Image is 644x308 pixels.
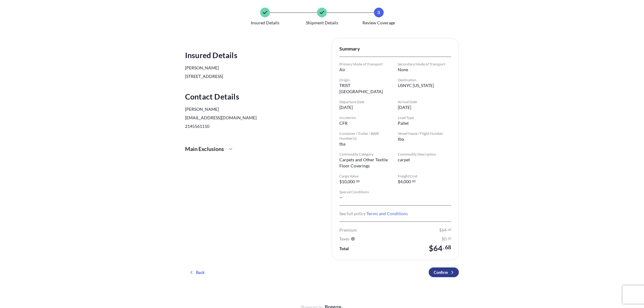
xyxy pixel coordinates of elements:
span: Review Coverage [362,20,395,26]
span: 00 [412,180,416,182]
span: None [398,67,408,73]
span: 00 [356,180,360,182]
span: . [355,180,356,182]
span: [EMAIL_ADDRESS][DOMAIN_NAME] [185,115,257,121]
span: 000 [348,180,355,184]
span: 68 [448,229,451,231]
span: [DATE] [398,104,411,110]
span: Container / Trailer / AWB Number(s) [339,131,393,141]
span: , [347,180,348,184]
span: Insured Details [185,50,237,60]
span: $ [339,180,342,184]
span: Commodity Category [339,152,393,157]
button: Back [185,268,209,277]
span: USNYC [US_STATE] [398,82,434,89]
span: $ [439,228,442,232]
span: Vessel Name / Flight Number [398,131,451,136]
span: Premium [339,227,357,233]
span: 64 [433,244,443,252]
p: Back [196,269,205,275]
span: Departure Date [339,100,393,104]
span: [PERSON_NAME] [185,106,257,112]
span: [STREET_ADDRESS] [185,73,237,79]
span: Commodity Description [398,152,451,157]
span: $ [442,237,444,241]
span: [DATE] [339,104,353,110]
span: 10 [342,180,347,184]
span: 4 [400,180,403,184]
span: $ [398,180,400,184]
span: Load Type [398,115,451,120]
span: , [403,180,404,184]
span: Main Exclusions [185,145,224,152]
span: Pallet [398,120,409,126]
span: carpet [398,157,410,163]
span: 00 [448,237,451,240]
span: tba [398,136,404,142]
a: Terms and Conditions [366,211,408,216]
span: Arrival Date [398,100,451,104]
span: Special Conditions [339,190,393,194]
span: . [411,180,412,182]
span: tba [339,141,345,147]
p: Confirm [434,269,448,275]
span: Primary Mode of Transport [339,62,393,67]
span: Incoterms [339,115,393,120]
span: CFR [339,120,348,126]
span: Cargo Value [339,174,393,179]
span: Taxes [339,236,349,242]
div: Main Exclusions [185,142,312,156]
span: Contact Details [185,92,257,101]
button: Confirm [429,268,459,277]
span: air [339,67,345,73]
span: TRIST [GEOGRAPHIC_DATA] [339,82,393,95]
span: Destination [398,78,451,82]
span: [PERSON_NAME] [185,65,237,71]
span: 2145561110 [185,123,257,129]
span: — [339,194,343,201]
span: 68 [445,246,451,249]
span: Secondary Mode of Transport [398,62,451,67]
span: See full policy [339,211,451,217]
span: . [443,246,445,249]
span: 64 [442,228,446,232]
span: Shipment Details [306,20,338,26]
span: Freight Cost [398,174,451,179]
span: $ [429,244,433,252]
span: . [447,237,447,240]
span: Carpets and Other Textile Floor Coverings [339,157,393,169]
span: . [447,229,447,231]
span: Summary [339,46,451,52]
span: 000 [404,180,411,184]
span: 3 [378,9,380,16]
span: 0 [444,237,446,241]
span: Origin [339,78,393,82]
span: Insured Details [251,20,279,26]
span: Total [339,246,349,252]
